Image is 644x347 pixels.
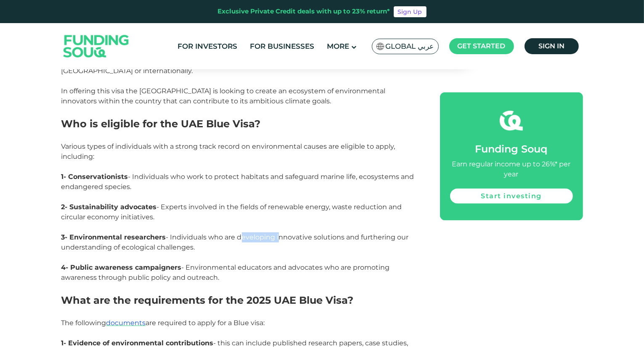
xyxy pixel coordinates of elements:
[450,189,573,204] a: Start investing
[376,43,384,50] img: SA Flag
[458,42,506,50] span: Get started
[248,39,316,53] a: For Businesses
[61,319,265,327] span: The following are required to apply for a Blue visa:
[61,263,182,271] strong: 4- Public awareness campaigners
[218,7,390,16] div: Exclusive Private Credit deals with up to 23% return*
[61,263,390,281] span: - Environmental educators and advocates who are promoting awareness through public policy and out...
[61,233,166,241] strong: 3- Environmental researchers
[61,294,354,306] span: What are the requirements for the 2025 UAE Blue Visa?
[450,159,573,179] div: Earn regular income up to 26%* per year
[61,118,261,130] span: Who is eligible for the UAE Blue Visa?
[61,233,409,251] span: - Individuals who are developing innovative solutions and furthering our understanding of ecologi...
[394,6,427,17] a: Sign Up
[538,42,564,50] span: Sign in
[106,319,146,327] a: documents
[525,38,579,54] a: Sign in
[386,42,434,51] span: Global عربي
[61,203,402,221] span: - Experts involved in the fields of renewable energy, waste reduction and circular economy initia...
[61,203,157,211] strong: 2- Sustainability advocates
[175,39,239,53] a: For Investors
[475,143,548,155] span: Funding Souq
[55,25,138,68] img: Logo
[61,339,214,347] strong: 1- Evidence of environmental contributions
[327,42,349,50] span: More
[61,142,395,160] span: Various types of individuals with a strong track record on environmental causes are eligible to a...
[61,173,414,191] span: - Individuals who work to protect habitats and safeguard marine life, ecosystems and endangered s...
[61,173,128,181] strong: 1- Conservationists
[500,109,523,132] img: fsicon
